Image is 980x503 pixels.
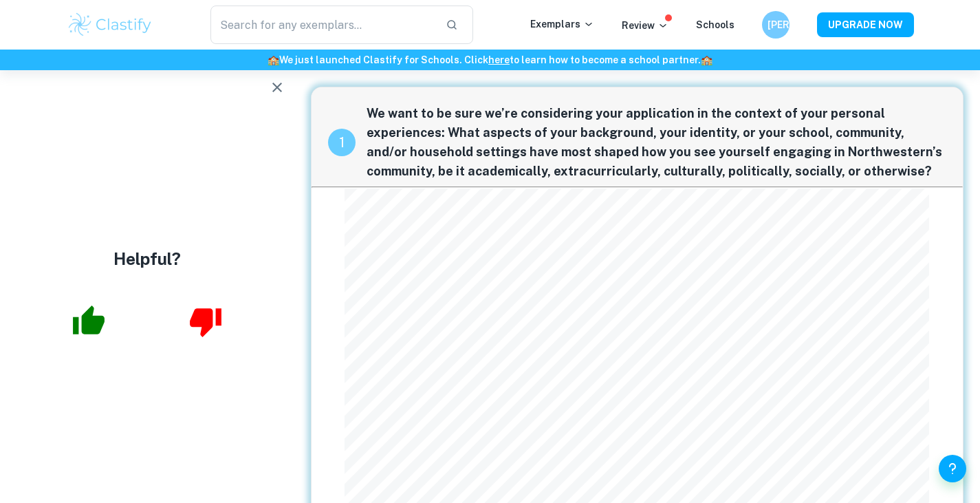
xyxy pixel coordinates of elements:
[767,17,783,32] h6: [PERSON_NAME]
[701,54,712,65] span: 🏫
[328,129,356,156] div: recipe
[622,18,668,33] p: Review
[530,17,594,32] p: Exemplars
[268,54,279,65] span: 🏫
[939,455,966,482] button: Help and Feedback
[696,19,734,30] a: Schools
[817,12,914,37] button: UPGRADE NOW
[210,6,435,44] input: Search for any exemplars...
[488,54,510,65] a: here
[67,11,154,39] img: Clastify logo
[762,11,790,39] button: [PERSON_NAME]
[113,246,181,271] h4: Helpful?
[3,52,977,67] h6: We just launched Clastify for Schools. Click to learn how to become a school partner.
[367,104,947,181] span: We want to be sure we’re considering your application in the context of your personal experiences...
